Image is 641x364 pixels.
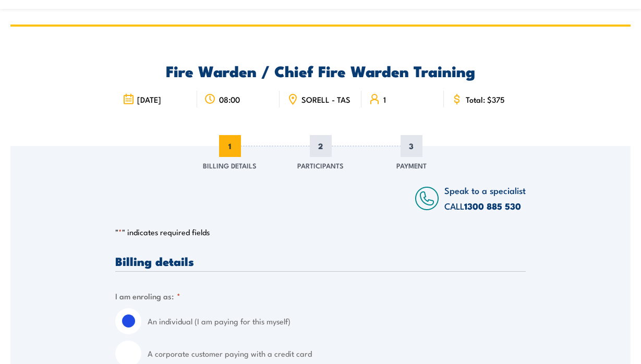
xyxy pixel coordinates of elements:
span: 08:00 [219,95,240,104]
span: 1 [219,135,241,157]
h3: Billing details [115,255,526,267]
span: Billing Details [203,160,257,171]
span: 1 [383,95,386,104]
span: SORELL - TAS [301,95,350,104]
p: " " indicates required fields [115,227,526,237]
span: [DATE] [137,95,161,104]
span: 3 [401,135,422,157]
span: Total: $375 [466,95,505,104]
a: 1300 885 530 [464,199,521,213]
span: Speak to a specialist CALL [444,184,526,212]
span: 2 [310,135,332,157]
span: Participants [297,160,344,171]
legend: I am enroling as: [115,290,180,302]
label: An individual (I am paying for this myself) [148,308,526,334]
span: Payment [396,160,427,171]
h2: Fire Warden / Chief Fire Warden Training [115,64,526,77]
